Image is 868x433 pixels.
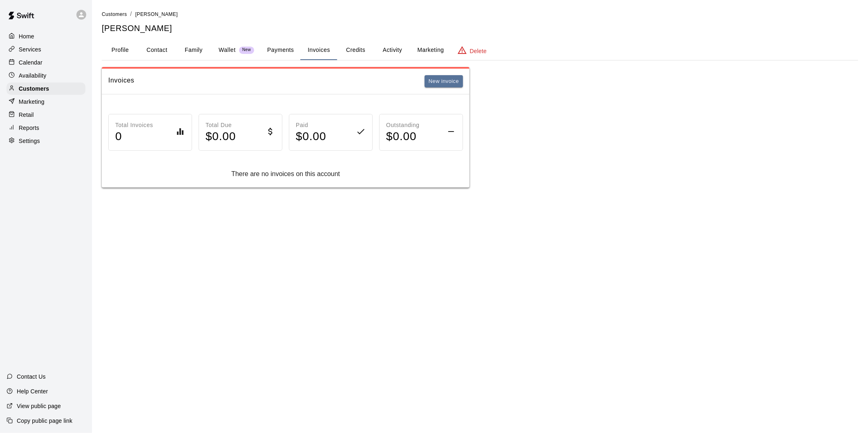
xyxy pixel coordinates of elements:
a: Home [7,30,85,42]
span: Customers [102,11,127,17]
button: Contact [139,40,175,60]
button: Marketing [411,40,450,60]
p: Customers [19,85,49,93]
a: Marketing [7,96,85,108]
a: Retail [7,109,85,121]
p: Total Due [206,121,236,129]
p: Outstanding [386,121,420,129]
h4: $ 0.00 [206,129,236,144]
button: New invoice [425,75,463,88]
h4: $ 0.00 [296,129,326,144]
a: Customers [7,83,85,95]
a: Services [7,43,85,56]
button: Profile [102,40,139,60]
p: Delete [470,47,487,55]
button: Credits [337,40,374,60]
p: Calendar [19,58,43,67]
span: [PERSON_NAME] [135,11,178,17]
p: Help Center [17,387,48,395]
a: Calendar [7,56,85,69]
p: Retail [19,111,34,119]
p: View public page [17,402,61,410]
div: There are no invoices on this account [108,170,463,178]
p: Reports [19,124,39,132]
p: Copy public page link [17,417,72,425]
p: Services [19,45,41,54]
p: Marketing [19,98,45,106]
p: Paid [296,121,326,129]
h4: 0 [115,129,153,144]
h4: $ 0.00 [386,129,420,144]
h6: Invoices [108,75,134,88]
button: Invoices [300,40,337,60]
nav: breadcrumb [102,10,858,19]
button: Payments [261,40,300,60]
li: / [130,10,132,18]
h5: [PERSON_NAME] [102,23,858,34]
p: Total Invoices [115,121,153,129]
div: basic tabs example [102,40,858,60]
button: Activity [374,40,411,60]
a: Settings [7,135,85,147]
a: Availability [7,69,85,82]
p: Contact Us [17,373,46,381]
span: New [239,47,254,53]
button: Family [175,40,212,60]
p: Wallet [219,46,236,54]
p: Availability [19,71,47,80]
p: Settings [19,137,40,145]
p: Home [19,32,34,40]
a: Reports [7,122,85,134]
a: Customers [102,11,127,17]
